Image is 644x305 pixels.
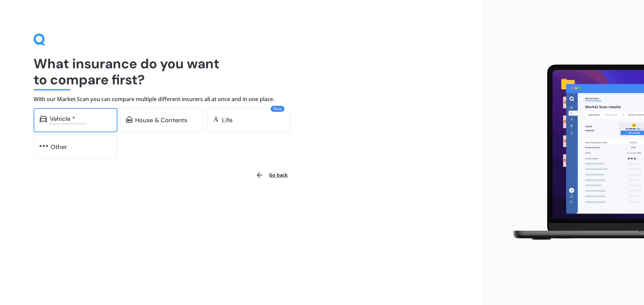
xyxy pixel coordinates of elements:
[213,116,219,123] img: life.f720d6a2d7cdcd3ad642.svg
[34,56,449,88] h1: What insurance do you want to compare first?
[135,117,187,124] div: House & Contents
[40,116,47,123] img: car.f15378c7a67c060ca3f3.svg
[126,116,132,123] img: home-and-contents.b802091223b8502ef2dd.svg
[40,143,48,149] img: other.81dba5aafe580aa69f38.svg
[271,106,284,112] span: New
[50,116,75,122] div: Vehicle *
[252,167,292,183] button: Go back
[222,117,232,124] div: Life
[50,122,111,125] div: Excludes commercial vehicles
[34,96,449,103] h4: With our Market Scan you can compare multiple different insurers all at once and in one place.
[503,61,644,245] img: laptop.webp
[51,144,67,150] div: Other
